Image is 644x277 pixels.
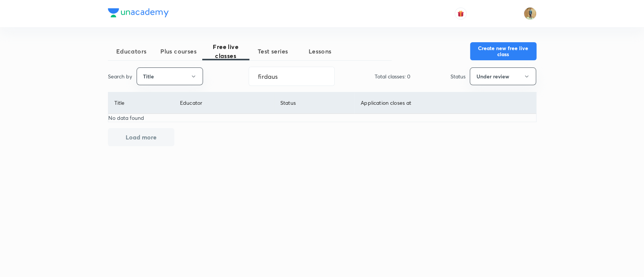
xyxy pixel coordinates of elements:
a: Company Logo [108,8,169,19]
button: Create new free live class [470,42,536,60]
button: Load more [108,128,174,146]
button: Title [137,67,203,85]
span: Plus courses [155,47,202,56]
img: Company Logo [108,8,169,17]
th: Application closes at [355,92,536,114]
th: Educator [174,92,274,114]
img: avatar [457,10,464,17]
span: Lessons [297,47,344,56]
th: Status [274,92,354,114]
span: Educators [108,47,155,56]
p: Status [450,72,465,80]
p: Total classes: 0 [375,72,410,80]
p: Search by [108,72,132,80]
button: avatar [455,8,467,20]
th: Title [108,92,174,114]
input: Search... [249,67,334,86]
p: No data found [108,114,536,122]
span: Test series [249,47,297,56]
img: Prashant Dewda [524,7,536,20]
button: Under review [470,67,536,85]
span: Free live classes [202,42,249,60]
